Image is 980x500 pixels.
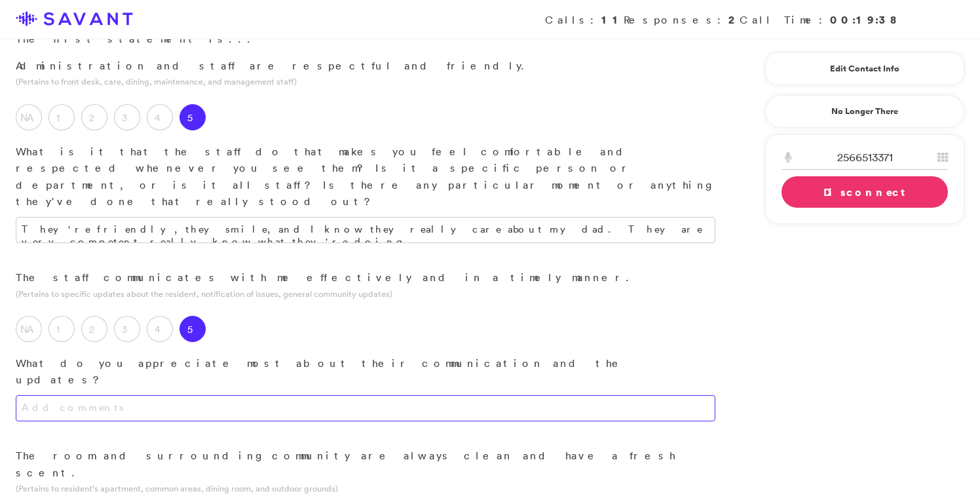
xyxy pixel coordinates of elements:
[728,12,740,27] strong: 2
[48,316,75,342] label: 1
[830,12,899,27] strong: 00:19:38
[179,316,206,342] label: 5
[16,58,715,75] p: Administration and staff are respectful and friendly.
[147,316,173,342] label: 4
[16,482,715,495] p: (Pertains to resident's apartment, common areas, dining room, and outdoor grounds)
[16,269,715,286] p: The staff communicates with me effectively and in a timely manner.
[16,75,715,88] p: (Pertains to front desk, care, dining, maintenance, and management staff)
[16,448,715,481] p: The room and surrounding community are always clean and have a fresh scent.
[16,144,715,210] p: What is it that the staff do that makes you feel comfortable and respected whenever you see them?...
[16,316,42,342] label: NA
[147,104,173,130] label: 4
[782,58,948,79] a: Edit Contact Info
[81,316,107,342] label: 2
[179,104,206,130] label: 5
[114,104,140,130] label: 3
[16,104,42,130] label: NA
[48,104,75,130] label: 1
[16,288,715,300] p: (Pertains to specific updates about the resident, notification of issues, general community updates)
[81,104,107,130] label: 2
[601,12,624,27] strong: 11
[16,355,715,389] p: What do you appreciate most about their communication and the updates?
[782,176,948,208] a: Disconnect
[765,95,964,128] a: No Longer There
[114,316,140,342] label: 3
